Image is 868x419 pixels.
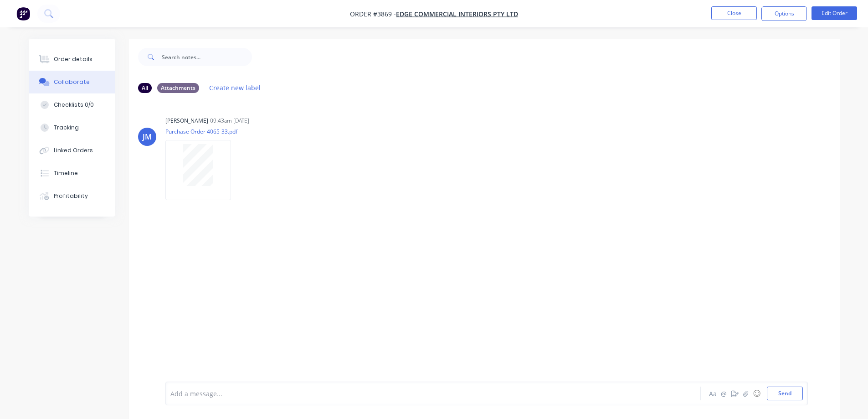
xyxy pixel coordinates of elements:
button: Collaborate [29,71,115,93]
div: [PERSON_NAME] [165,117,208,125]
a: Edge Commercial Interiors Pty Ltd [396,10,518,18]
div: Timeline [54,169,78,177]
button: ☺ [751,388,762,399]
div: JM [143,131,152,142]
img: Factory [16,7,30,21]
button: Options [761,6,807,21]
button: Timeline [29,162,115,185]
button: Aa [708,388,719,399]
button: Profitability [29,185,115,207]
button: Tracking [29,116,115,139]
button: Edit Order [812,6,857,20]
div: Tracking [54,124,79,132]
input: Search notes... [162,48,252,66]
button: Checklists 0/0 [29,93,115,116]
div: Profitability [54,192,88,200]
button: Create new label [205,82,266,94]
button: Order details [29,48,115,71]
div: Order details [54,55,92,63]
div: Linked Orders [54,146,93,155]
button: Send [767,387,803,400]
button: Close [711,6,757,20]
button: Linked Orders [29,139,115,162]
div: 09:43am [DATE] [210,117,249,125]
div: Attachments [157,83,199,93]
div: Checklists 0/0 [54,101,94,109]
div: All [138,83,152,93]
button: @ [719,388,729,399]
p: Purchase Order 4065-33.pdf [165,128,240,135]
div: Collaborate [54,78,90,86]
span: Order #3869 - [350,10,396,18]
